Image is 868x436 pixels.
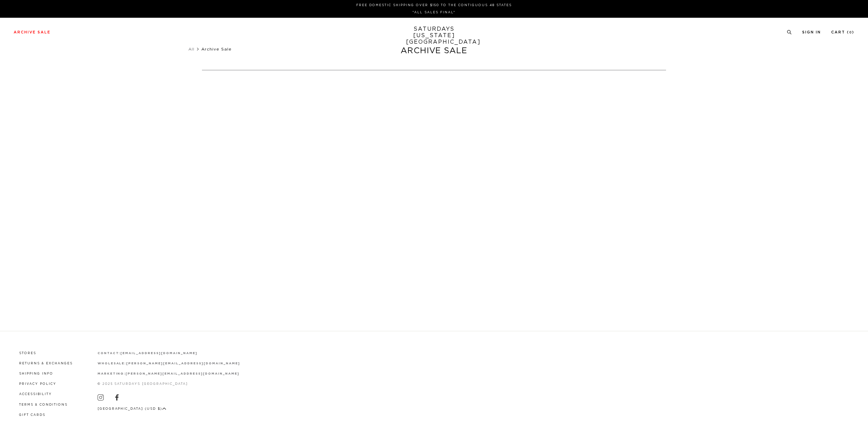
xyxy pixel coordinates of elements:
[19,393,52,396] a: Accessibility
[120,352,197,355] a: [EMAIL_ADDRESS][DOMAIN_NAME]
[19,372,53,375] a: Shipping Info
[19,413,45,417] a: Gift Cards
[14,30,50,34] a: Archive Sale
[406,26,462,45] a: SATURDAYS[US_STATE][GEOGRAPHIC_DATA]
[831,30,854,34] a: Cart (0)
[19,352,36,355] a: Stores
[19,382,56,386] a: Privacy Policy
[201,47,232,51] span: Archive Sale
[188,47,194,51] a: All
[98,381,240,387] p: © 2025 Saturdays [GEOGRAPHIC_DATA]
[19,362,73,365] a: Returns & Exchanges
[98,372,126,375] strong: marketing:
[16,3,852,8] p: FREE DOMESTIC SHIPPING OVER $150 TO THE CONTIGUOUS 48 STATES
[126,362,240,365] a: [PERSON_NAME][EMAIL_ADDRESS][DOMAIN_NAME]
[19,403,68,406] a: Terms & Conditions
[16,10,852,15] p: *ALL SALES FINAL*
[802,30,821,34] a: Sign In
[849,31,852,34] small: 0
[98,362,127,365] strong: wholesale:
[98,352,121,355] strong: contact:
[98,406,167,411] button: [GEOGRAPHIC_DATA] (USD $)
[126,372,239,375] a: [PERSON_NAME][EMAIL_ADDRESS][DOMAIN_NAME]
